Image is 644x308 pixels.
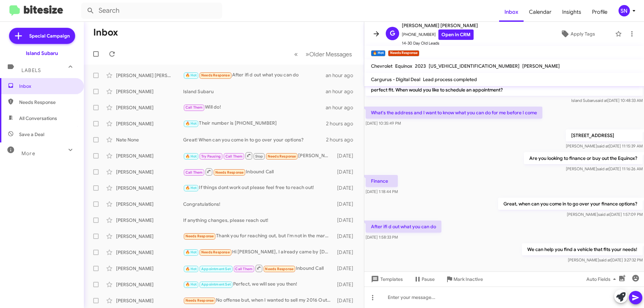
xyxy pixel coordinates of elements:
span: Special Campaign [29,33,70,39]
div: 2 hours ago [326,120,359,127]
span: Appointment Set [201,282,231,287]
span: Needs Response [268,154,296,159]
span: said at [596,98,607,103]
span: Call Them [185,170,203,175]
span: said at [598,212,610,217]
div: [PERSON_NAME] [116,104,183,111]
div: [PERSON_NAME] [PERSON_NAME] [116,72,183,79]
div: Inbound Call [183,168,334,176]
span: More [21,150,35,157]
span: [PERSON_NAME] [522,63,560,69]
div: [DATE] [334,217,359,224]
div: an hour ago [326,104,359,111]
span: Mark Inactive [453,273,483,285]
nav: Page navigation example [290,47,356,61]
span: Cargurus - Digital Deal [371,76,420,82]
a: Open in CRM [438,29,474,40]
div: If things dont work out please feel free to reach out! [183,184,334,192]
div: [PERSON_NAME] [116,152,183,159]
span: Labels [21,67,41,73]
button: Apply Tags [543,28,612,40]
p: What's the address and I want to know what you can do for me before I come [366,107,542,119]
span: Apply Tags [571,28,595,40]
span: 🔥 Hot [185,121,197,126]
span: 14-30 Day Old Leads [402,40,478,47]
span: Call Them [185,105,203,110]
div: Will do! [183,104,326,111]
a: Inbox [499,2,524,22]
div: [PERSON_NAME] [116,249,183,256]
span: Chevrolet [371,63,392,69]
div: Great! When can you come in to go over your options? [183,136,326,143]
span: Island Subaru [DATE] 10:48:33 AM [571,98,643,103]
a: Special Campaign [9,28,75,44]
div: [DATE] [334,233,359,240]
div: Perfect, we will see you then! [183,281,334,288]
div: [DATE] [334,297,359,304]
span: 2023 [415,63,426,69]
div: After ifi d out what you can do [183,71,326,79]
span: Equinox [395,63,412,69]
span: Stop [255,154,263,159]
button: Next [302,47,356,61]
button: Templates [364,273,408,285]
div: Congratulations! [183,201,334,207]
div: [PERSON_NAME] Please provide the best counter offer for the cross track and forester. I would app... [183,151,334,160]
a: Calendar [524,2,557,22]
span: Inbox [19,83,76,89]
div: [DATE] [334,185,359,191]
span: Save a Deal [19,131,44,138]
p: [STREET_ADDRESS] [566,129,643,141]
button: SN [613,5,637,16]
div: [PERSON_NAME] [116,88,183,95]
div: Inbound Call [183,264,334,272]
div: an hour ago [326,72,359,79]
span: Lead process completed [423,76,477,82]
p: Finance [366,175,398,187]
span: Needs Response [201,250,230,254]
a: Insights [557,2,587,22]
input: Search [81,3,222,19]
div: [DATE] [334,152,359,159]
div: Hi [PERSON_NAME], I already came by [DATE], and am pondering a few things over. Thanks! [183,248,334,256]
span: Profile [587,2,613,22]
div: [PERSON_NAME] [116,185,183,191]
button: Auto Fields [581,273,624,285]
button: Pause [408,273,440,285]
span: 🔥 Hot [185,267,197,271]
div: Island Subaru [183,88,326,95]
span: [DATE] 1:18:44 PM [366,189,398,194]
span: [DATE] 10:35:49 PM [366,121,401,126]
span: 🔥 Hot [185,154,197,159]
div: If anything changes, please reach out! [183,217,334,224]
div: [PERSON_NAME] [116,169,183,175]
p: We can help you find a vehicle that fits your needs! [522,243,643,255]
span: Needs Response [201,73,230,77]
span: [PERSON_NAME] [DATE] 11:16:26 AM [566,166,643,171]
div: [PERSON_NAME] [116,233,183,240]
button: Mark Inactive [440,273,488,285]
div: [PERSON_NAME] [116,120,183,127]
span: 🔥 Hot [185,73,197,77]
span: [PERSON_NAME] [DATE] 11:15:39 AM [566,143,643,148]
div: [PERSON_NAME] [116,217,183,224]
span: [PERSON_NAME] [DATE] 3:27:32 PM [568,257,643,262]
span: [DATE] 1:58:33 PM [366,235,398,240]
span: All Conversations [19,115,57,122]
div: [PERSON_NAME] [116,297,183,304]
div: [DATE] [334,201,359,207]
span: said at [597,143,609,148]
span: [PERSON_NAME] [DATE] 1:57:09 PM [567,212,643,217]
span: Needs Response [265,267,293,271]
div: [DATE] [334,169,359,175]
span: Call Them [235,267,253,271]
span: 🔥 Hot [185,250,197,254]
div: [DATE] [334,281,359,288]
div: [PERSON_NAME] [116,281,183,288]
div: 2 hours ago [326,136,359,143]
div: Their number is [PHONE_NUMBER] [183,120,326,127]
span: [US_VEHICLE_IDENTIFICATION_NUMBER] [429,63,520,69]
